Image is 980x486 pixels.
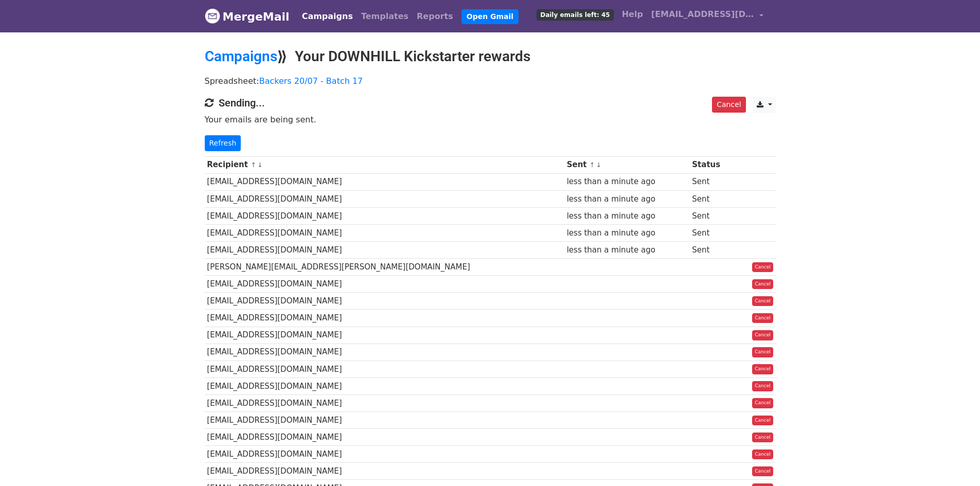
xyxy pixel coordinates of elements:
td: Sent [690,173,734,190]
div: less than a minute ago [567,193,687,205]
td: [EMAIL_ADDRESS][DOMAIN_NAME] [205,344,564,361]
a: Cancel [752,449,773,460]
img: MergeMail logo [205,8,220,24]
td: [EMAIL_ADDRESS][DOMAIN_NAME] [205,242,564,259]
td: Sent [690,242,734,259]
a: ↓ [257,161,263,169]
a: Daily emails left: 45 [532,4,617,25]
a: ↑ [251,161,256,169]
td: [EMAIL_ADDRESS][DOMAIN_NAME] [205,429,564,446]
a: Help [618,4,647,25]
td: [EMAIL_ADDRESS][DOMAIN_NAME] [205,173,564,190]
td: [EMAIL_ADDRESS][DOMAIN_NAME] [205,207,564,224]
a: Cancel [712,97,745,113]
td: [EMAIL_ADDRESS][DOMAIN_NAME] [205,293,564,310]
td: [EMAIL_ADDRESS][DOMAIN_NAME] [205,412,564,429]
a: Cancel [752,347,773,357]
a: Cancel [752,279,773,290]
td: [EMAIL_ADDRESS][DOMAIN_NAME] [205,463,564,480]
th: Recipient [205,156,564,173]
td: Sent [690,190,734,207]
td: Sent [690,224,734,241]
div: less than a minute ago [567,176,687,188]
a: MergeMail [205,6,290,27]
p: Your emails are being sent. [205,114,776,125]
td: [EMAIL_ADDRESS][DOMAIN_NAME] [205,276,564,293]
a: Refresh [205,135,241,151]
td: [EMAIL_ADDRESS][DOMAIN_NAME] [205,327,564,344]
a: Cancel [752,364,773,374]
td: [EMAIL_ADDRESS][DOMAIN_NAME] [205,310,564,327]
h4: Sending... [205,97,776,109]
td: [EMAIL_ADDRESS][DOMAIN_NAME] [205,377,564,394]
a: Cancel [752,296,773,307]
a: ↓ [596,161,602,169]
td: Sent [690,207,734,224]
td: [EMAIL_ADDRESS][DOMAIN_NAME] [205,190,564,207]
div: less than a minute ago [567,227,687,239]
span: [EMAIL_ADDRESS][DOMAIN_NAME] [651,8,754,21]
th: Status [690,156,734,173]
a: Reports [413,6,457,27]
a: Campaigns [205,48,277,65]
td: [PERSON_NAME][EMAIL_ADDRESS][PERSON_NAME][DOMAIN_NAME] [205,259,564,276]
a: Cancel [752,381,773,391]
td: [EMAIL_ADDRESS][DOMAIN_NAME] [205,361,564,377]
a: Backers 20/07 - Batch 17 [259,76,363,86]
th: Sent [564,156,690,173]
a: Cancel [752,466,773,477]
td: [EMAIL_ADDRESS][DOMAIN_NAME] [205,394,564,411]
a: Cancel [752,313,773,323]
a: Cancel [752,262,773,273]
a: Open Gmail [461,9,519,24]
a: [EMAIL_ADDRESS][DOMAIN_NAME] [647,4,768,28]
h2: ⟫ Your DOWNHILL Kickstarter rewards [205,48,776,65]
a: Cancel [752,398,773,408]
a: Cancel [752,416,773,426]
p: Spreadsheet: [205,76,776,86]
a: ↑ [590,161,595,169]
a: Cancel [752,433,773,443]
td: [EMAIL_ADDRESS][DOMAIN_NAME] [205,224,564,241]
a: Templates [357,6,413,27]
a: Cancel [752,330,773,340]
a: Campaigns [298,6,357,27]
td: [EMAIL_ADDRESS][DOMAIN_NAME] [205,446,564,463]
div: less than a minute ago [567,210,687,222]
div: less than a minute ago [567,244,687,256]
span: Daily emails left: 45 [537,9,613,21]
